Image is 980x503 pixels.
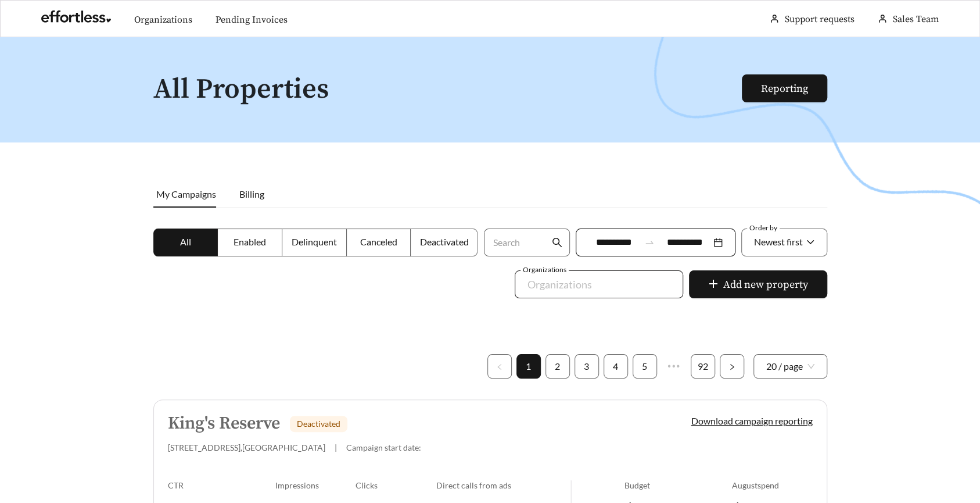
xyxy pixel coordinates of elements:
a: Download campaign reporting [691,415,813,426]
span: 20 / page [766,355,814,378]
a: Organizations [134,14,192,26]
span: right [728,363,735,370]
button: left [487,354,512,379]
button: right [720,354,744,379]
div: Direct calls from ads [436,480,570,490]
span: Delinquent [292,236,337,247]
li: 92 [691,354,715,379]
span: search [552,237,562,248]
span: Deactivated [297,419,340,429]
div: Clicks [356,480,436,490]
a: 4 [604,355,627,378]
div: August spend [732,480,813,490]
span: Enabled [234,236,266,247]
div: Impressions [275,480,356,490]
li: 2 [545,354,570,379]
a: 2 [546,355,569,378]
span: Campaign start date: [346,443,421,452]
span: ••• [662,354,686,379]
button: plusAdd new property [689,270,827,298]
span: to [644,237,655,248]
h5: King's Reserve [168,414,280,433]
a: Pending Invoices [216,14,288,26]
span: [STREET_ADDRESS] , [GEOGRAPHIC_DATA] [168,443,325,452]
span: | [335,443,337,452]
a: 3 [575,355,598,378]
span: Canceled [360,236,397,247]
button: Reporting [742,74,827,102]
a: 1 [517,355,540,378]
li: 4 [604,354,628,379]
span: Sales Team [893,13,939,25]
span: swap-right [644,237,655,248]
a: Support requests [785,13,855,25]
li: Next Page [720,354,744,379]
span: Newest first [754,236,803,247]
div: Page Size [753,354,827,379]
span: Add new property [723,277,808,292]
span: left [496,363,503,370]
a: 92 [691,355,715,378]
li: 3 [575,354,599,379]
li: 1 [516,354,541,379]
div: Budget [624,480,732,490]
span: plus [708,279,719,291]
li: Next 5 Pages [662,354,686,379]
li: 5 [633,354,657,379]
h1: All Properties [153,74,743,105]
span: My Campaigns [156,188,216,199]
a: 5 [633,355,656,378]
a: Reporting [761,82,808,95]
li: Previous Page [487,354,512,379]
span: Billing [239,188,264,199]
div: CTR [168,480,275,490]
span: Deactivated [419,236,468,247]
span: All [180,236,191,247]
